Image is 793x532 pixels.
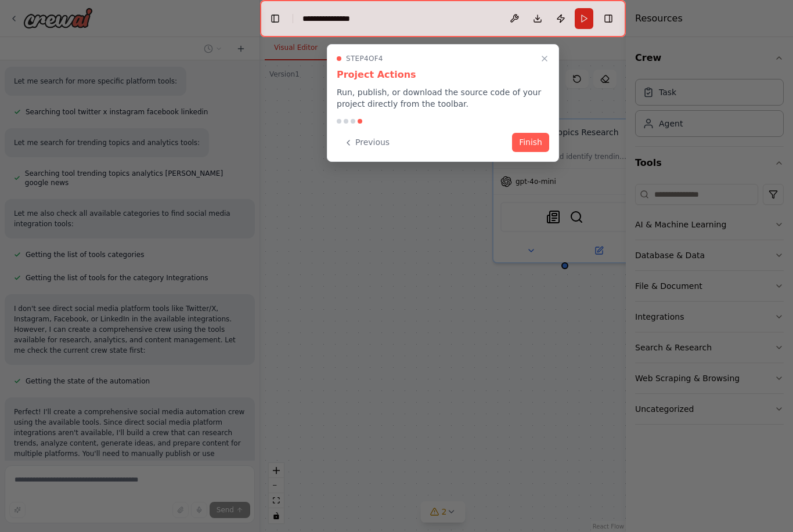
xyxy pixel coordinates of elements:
[337,86,549,110] p: Run, publish, or download the source code of your project directly from the toolbar.
[346,54,383,63] span: Step 4 of 4
[337,133,396,152] button: Previous
[538,52,552,66] button: Close walkthrough
[267,10,283,27] button: Hide left sidebar
[512,133,549,152] button: Finish
[337,68,549,82] h3: Project Actions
